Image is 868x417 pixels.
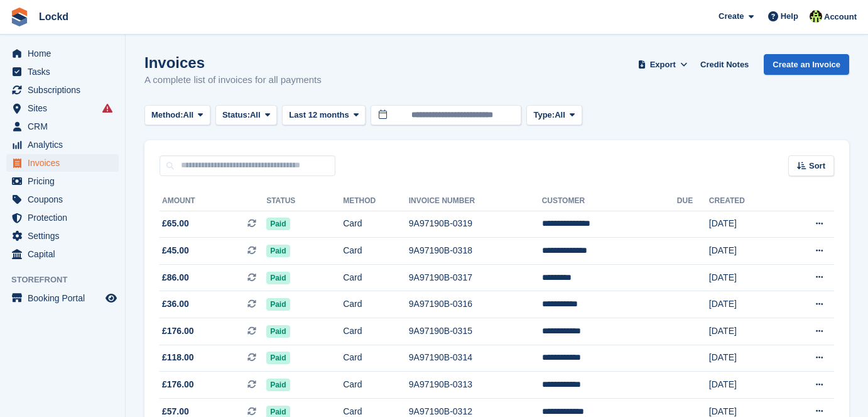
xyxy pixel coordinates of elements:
span: Invoices [28,154,103,172]
img: stora-icon-8386f47178a22dfd0bd8f6a31ec36ba5ce8667c1dd55bd0f319d3a0aa187defe.svg [10,8,29,26]
button: Status: All [215,105,277,126]
td: Card [343,238,409,265]
span: Settings [28,227,103,245]
a: Preview store [104,291,119,306]
span: Booking Portal [28,289,103,307]
td: Card [343,345,409,372]
td: [DATE] [709,372,781,399]
span: Home [28,45,103,62]
a: menu [6,289,119,307]
img: Jamie Budding [810,10,822,23]
th: Status [266,191,343,211]
span: Tasks [28,63,103,81]
i: Smart entry sync failures have occurred [102,103,112,113]
span: Paid [266,379,290,391]
a: menu [6,209,119,226]
th: Method [343,191,409,211]
span: Create [719,10,744,23]
span: Analytics [28,136,103,153]
a: menu [6,227,119,245]
p: A complete list of invoices for all payments [144,73,322,87]
span: Paid [266,352,290,364]
span: Last 12 months [289,109,349,121]
a: menu [6,81,119,99]
td: [DATE] [709,211,781,238]
span: All [183,109,194,121]
button: Last 12 months [282,105,366,126]
a: menu [6,99,119,117]
span: Protection [28,209,103,226]
td: 9A97190B-0318 [409,238,542,265]
span: Paid [266,218,290,230]
span: Account [824,11,857,23]
td: [DATE] [709,264,781,291]
a: Create an Invoice [764,54,849,75]
button: Type: All [526,105,582,126]
span: Sort [809,160,825,172]
a: menu [6,45,119,62]
span: Capital [28,245,103,263]
button: Export [635,54,690,75]
a: menu [6,154,119,172]
span: £45.00 [162,244,189,257]
span: Pricing [28,172,103,190]
td: [DATE] [709,238,781,265]
td: 9A97190B-0319 [409,211,542,238]
button: Method: All [144,105,210,126]
td: 9A97190B-0317 [409,264,542,291]
span: £176.00 [162,325,194,338]
span: CRM [28,118,103,135]
td: Card [343,291,409,318]
span: £36.00 [162,297,189,311]
h1: Invoices [144,54,322,71]
td: 9A97190B-0315 [409,318,542,345]
span: Paid [266,298,290,311]
a: menu [6,172,119,190]
td: [DATE] [709,345,781,372]
td: Card [343,318,409,345]
span: All [250,109,261,121]
a: menu [6,118,119,135]
span: £65.00 [162,217,189,230]
a: Lockd [34,6,73,27]
span: £176.00 [162,378,194,391]
a: menu [6,63,119,81]
td: Card [343,372,409,399]
span: All [555,109,565,121]
a: menu [6,191,119,208]
td: 9A97190B-0314 [409,345,542,372]
a: menu [6,245,119,263]
span: Coupons [28,191,103,208]
td: Card [343,211,409,238]
span: Export [650,58,676,71]
td: Card [343,264,409,291]
span: £86.00 [162,271,189,284]
span: Method: [151,109,183,121]
span: Paid [266,325,290,338]
td: 9A97190B-0313 [409,372,542,399]
th: Amount [160,191,266,211]
span: Type: [533,109,555,121]
td: [DATE] [709,291,781,318]
span: Help [781,10,798,23]
span: Paid [266,245,290,257]
td: 9A97190B-0316 [409,291,542,318]
span: £118.00 [162,351,194,364]
a: menu [6,136,119,153]
span: Subscriptions [28,81,103,99]
th: Customer [542,191,677,211]
span: Status: [222,109,250,121]
span: Sites [28,99,103,117]
td: [DATE] [709,318,781,345]
span: Paid [266,272,290,284]
a: Credit Notes [695,54,754,75]
span: Storefront [11,274,125,286]
th: Invoice Number [409,191,542,211]
th: Created [709,191,781,211]
th: Due [677,191,709,211]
